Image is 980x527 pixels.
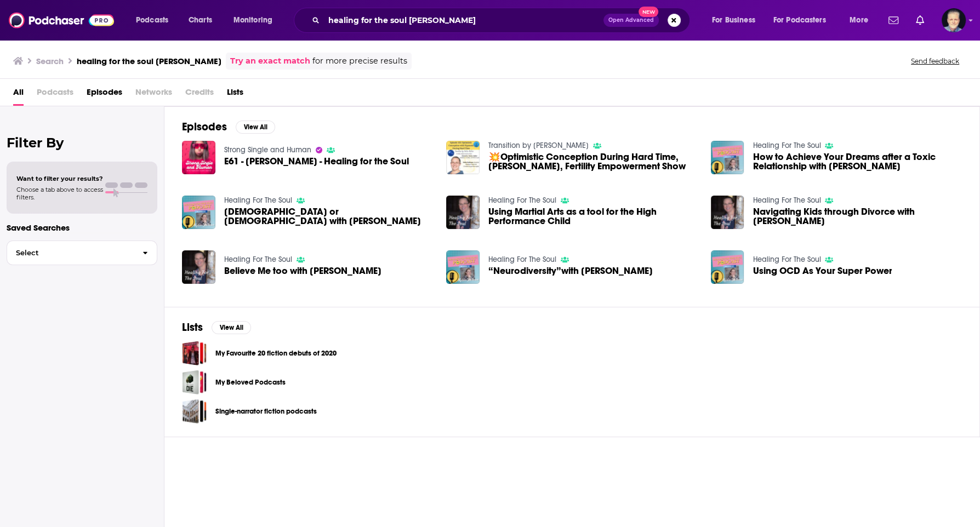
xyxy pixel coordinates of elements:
[224,145,311,154] a: Strong Single and Human
[446,250,480,284] img: “Neurodiversity”with Dr. Kristen C. Eccleston
[224,255,292,264] a: Healing For The Soul
[224,266,381,276] span: Believe Me too with [PERSON_NAME]
[488,196,556,205] a: Healing For The Soul
[224,157,409,166] a: E61 - Robin Stoltman - Healing for the Soul
[181,12,219,29] a: Charts
[128,12,183,29] button: open menu
[773,13,826,28] span: For Podcasters
[226,12,287,29] button: open menu
[224,157,409,166] span: E61 - [PERSON_NAME] - Healing for the Soul
[753,266,892,276] a: Using OCD As Your Super Power
[230,55,310,67] a: Try an exact match
[182,120,227,134] h2: Episodes
[312,55,407,67] span: for more precise results
[215,405,317,417] a: Single-narrator fiction podcasts
[215,376,286,388] a: My Beloved Podcasts
[603,14,659,27] button: Open AdvancedNew
[37,83,73,106] span: Podcasts
[753,196,821,205] a: Healing For The Soul
[711,196,744,229] img: Navigating Kids through Divorce with Marie
[488,266,653,276] a: “Neurodiversity”with Dr. Kristen C. Eccleston
[182,320,251,334] a: ListsView All
[446,196,480,229] img: Using Martial Arts as a tool for the High Performance Child
[182,120,275,134] a: EpisodesView All
[712,13,755,28] span: For Business
[908,56,962,66] button: Send feedback
[766,12,842,29] button: open menu
[488,266,653,276] span: “Neurodiversity”with [PERSON_NAME]
[608,18,654,23] span: Open Advanced
[227,83,243,106] a: Lists
[7,240,157,265] button: Select
[182,320,203,334] h2: Lists
[189,13,212,28] span: Charts
[842,12,882,29] button: open menu
[224,266,381,276] a: Believe Me too with Lisa Smith
[488,141,589,150] a: Transition by Pantea Kalhor
[446,141,480,174] img: 💥Optimistic Conception During Hard Time, Robin Stoltman, Fertility Empowerment Show
[136,13,168,28] span: Podcasts
[488,152,698,171] span: 💥Optimistic Conception During Hard Time, [PERSON_NAME], Fertility Empowerment Show
[182,141,215,174] img: E61 - Robin Stoltman - Healing for the Soul
[324,12,603,29] input: Search podcasts, credits, & more...
[884,11,903,30] a: Show notifications dropdown
[639,7,658,17] span: New
[224,207,434,226] span: [DEMOGRAPHIC_DATA] or [DEMOGRAPHIC_DATA] with [PERSON_NAME]
[185,83,214,106] span: Credits
[711,141,744,174] img: How to Achieve Your Dreams after a Toxic Relationship with Marie Mosely
[233,13,272,28] span: Monitoring
[753,207,962,226] a: Navigating Kids through Divorce with Marie
[212,321,251,334] button: View All
[77,56,221,66] h3: healing for the soul [PERSON_NAME]
[753,207,962,226] span: Navigating Kids through Divorce with [PERSON_NAME]
[7,222,157,233] p: Saved Searches
[7,249,134,256] span: Select
[87,83,122,106] a: Episodes
[36,56,64,66] h3: Search
[182,250,215,284] img: Believe Me too with Lisa Smith
[711,250,744,284] img: Using OCD As Your Super Power
[236,121,275,134] button: View All
[488,255,556,264] a: Healing For The Soul
[850,13,868,28] span: More
[7,135,157,151] h2: Filter By
[13,83,24,106] a: All
[753,255,821,264] a: Healing For The Soul
[911,11,928,30] a: Show notifications dropdown
[488,207,698,226] a: Using Martial Arts as a tool for the High Performance Child
[16,175,103,182] span: Want to filter your results?
[304,8,700,33] div: Search podcasts, credits, & more...
[182,399,207,423] a: Single-narrator fiction podcasts
[9,10,114,31] img: Podchaser - Follow, Share and Rate Podcasts
[942,8,966,32] span: Logged in as JonesLiterary
[224,196,292,205] a: Healing For The Soul
[16,186,103,201] span: Choose a tab above to access filters.
[182,370,207,394] a: My Beloved Podcasts
[135,83,172,106] span: Networks
[942,8,966,32] img: User Profile
[488,152,698,171] a: 💥Optimistic Conception During Hard Time, Robin Stoltman, Fertility Empowerment Show
[182,196,215,229] img: Church or God with Rosemarie Downer
[753,141,821,150] a: Healing For The Soul
[753,152,962,171] span: How to Achieve Your Dreams after a Toxic Relationship with [PERSON_NAME]
[224,207,434,226] a: Church or God with Rosemarie Downer
[704,12,769,29] button: open menu
[215,347,337,359] a: My Favourite 20 fiction debuts of 2020
[753,152,962,171] a: How to Achieve Your Dreams after a Toxic Relationship with Marie Mosely
[182,341,207,365] a: My Favourite 20 fiction debuts of 2020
